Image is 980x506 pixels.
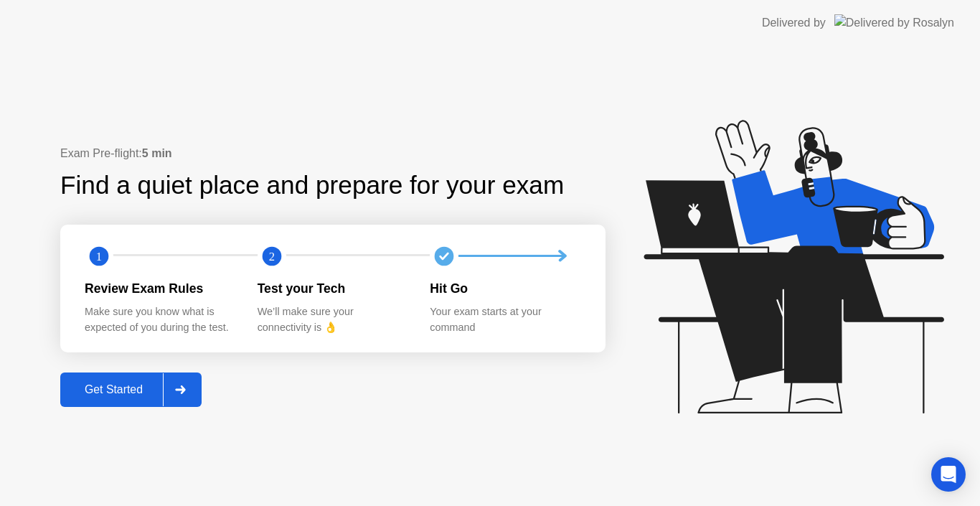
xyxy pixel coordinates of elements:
[60,373,202,407] button: Get Started
[85,304,235,335] div: Make sure you know what is expected of you during the test.
[60,145,606,162] div: Exam Pre-flight:
[96,249,102,263] text: 1
[85,279,235,298] div: Review Exam Rules
[269,249,275,263] text: 2
[762,14,826,32] div: Delivered by
[65,383,163,396] div: Get Started
[931,457,966,492] div: Open Intercom Messenger
[430,304,580,335] div: Your exam starts at your command
[60,167,566,205] div: Find a quiet place and prepare for your exam
[258,279,407,298] div: Test your Tech
[430,279,580,298] div: Hit Go
[142,147,172,159] b: 5 min
[834,14,954,31] img: Delivered by Rosalyn
[258,304,407,335] div: We’ll make sure your connectivity is 👌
